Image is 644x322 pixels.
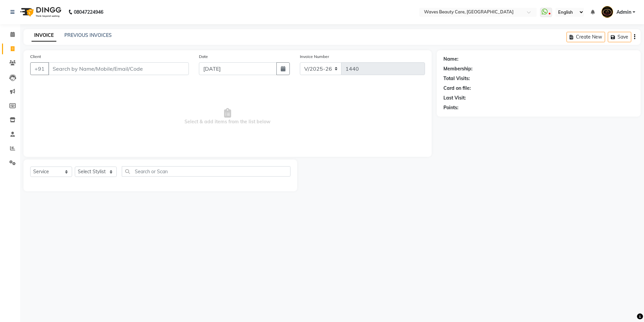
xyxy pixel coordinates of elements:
div: Card on file: [443,85,471,92]
label: Client [30,54,41,60]
button: +91 [30,62,49,75]
span: Select & add items from the list below [30,83,425,150]
a: INVOICE [32,29,56,42]
div: Name: [443,56,459,63]
b: 08047224946 [74,3,103,21]
div: Membership: [443,65,473,72]
div: Last Visit: [443,94,466,102]
input: Search by Name/Mobile/Email/Code [48,62,189,75]
label: Invoice Number [300,54,329,60]
img: Admin [601,6,613,18]
div: Total Visits: [443,75,470,82]
button: Create New [567,32,605,42]
span: Admin [616,9,631,16]
label: Date [199,54,208,60]
div: Points: [443,104,459,111]
a: PREVIOUS INVOICES [64,32,112,38]
input: Search or Scan [122,166,290,177]
button: Save [608,32,631,42]
img: logo [17,3,63,21]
